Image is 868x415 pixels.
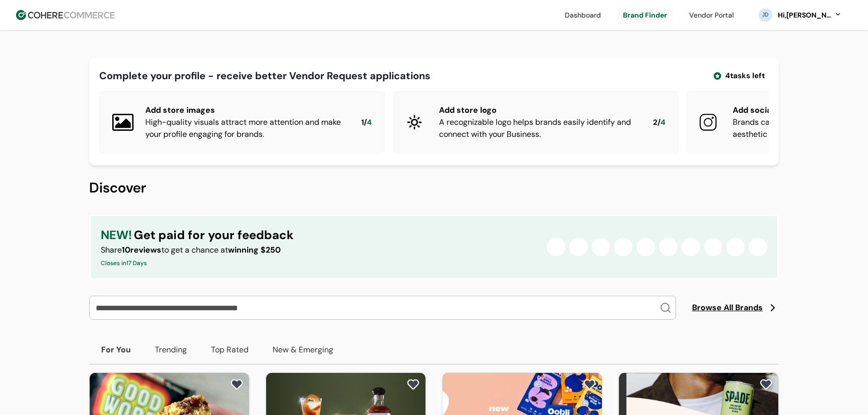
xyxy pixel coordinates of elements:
span: NEW! [101,226,132,244]
div: Hi, [PERSON_NAME] [777,10,832,21]
a: Browse All Brands [692,302,779,314]
span: 1 [361,117,364,128]
button: For You [89,336,143,364]
button: Trending [143,336,199,364]
span: Share [101,245,122,255]
div: Closes in 17 Days [101,258,294,268]
button: add to favorite [758,377,774,392]
span: Discover [89,178,146,197]
span: 4 [661,117,666,128]
span: / [658,117,661,128]
button: New & Emerging [261,336,345,364]
button: add to favorite [581,377,598,392]
div: Add store logo [439,104,637,116]
span: 10 reviews [122,245,161,255]
span: to get a chance at [161,245,228,255]
button: add to favorite [229,377,245,392]
div: High-quality visuals attract more attention and make your profile engaging for brands. [145,116,345,140]
span: winning $250 [228,245,281,255]
button: Hi,[PERSON_NAME] [777,10,842,21]
span: Get paid for your feedback [134,226,294,244]
button: add to favorite [405,377,421,392]
span: 4 tasks left [725,70,765,82]
span: Browse All Brands [692,302,763,314]
svg: 0 percent [758,8,773,23]
button: Top Rated [199,336,261,364]
span: 2 [653,117,658,128]
span: 4 [367,117,372,128]
div: A recognizable logo helps brands easily identify and connect with your Business. [439,116,637,140]
div: Complete your profile - receive better Vendor Request applications [99,68,430,83]
div: Add store images [145,104,345,116]
span: / [364,117,367,128]
img: Cohere Logo [16,10,115,20]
